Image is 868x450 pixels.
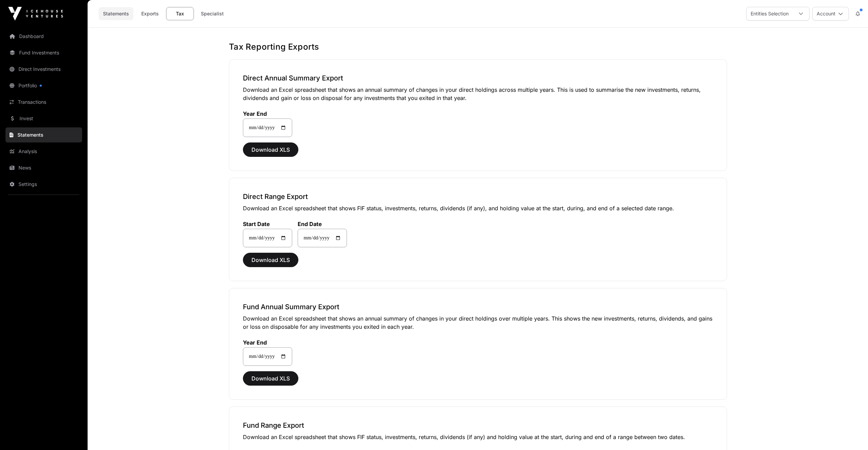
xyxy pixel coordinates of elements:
p: Download an Excel spreadsheet that shows FIF status, investments, returns, dividends (if any) and... [243,433,713,441]
a: Fund Investments [5,45,82,60]
a: Analysis [5,144,82,159]
a: Invest [5,111,82,126]
button: Download XLS [243,371,298,386]
a: Specialist [196,7,228,20]
iframe: Chat Widget [834,417,868,450]
label: Year End [243,339,292,346]
h3: Fund Range Export [243,421,713,430]
span: Download XLS [251,256,290,264]
label: Year End [243,110,292,117]
img: Icehouse Ventures Logo [8,7,63,21]
button: Download XLS [243,253,298,267]
p: Download an Excel spreadsheet that shows FIF status, investments, returns, dividends (if any), an... [243,204,713,212]
h1: Tax Reporting Exports [229,41,727,52]
span: Download XLS [251,374,290,383]
h3: Direct Range Export [243,192,713,201]
a: Statements [99,7,133,20]
a: Exports [136,7,164,20]
button: Download XLS [243,142,298,157]
a: Statements [5,127,82,142]
h3: Fund Annual Summary Export [243,302,713,312]
h3: Direct Annual Summary Export [243,73,713,83]
a: Settings [5,177,82,192]
div: Entities Selection [747,7,793,20]
button: Account [812,7,849,21]
a: Transactions [5,95,82,110]
a: Dashboard [5,29,82,44]
label: End Date [298,221,347,227]
p: Download an Excel spreadsheet that shows an annual summary of changes in your direct holdings acr... [243,86,713,102]
span: Download XLS [251,146,290,154]
a: Direct Investments [5,62,82,77]
label: Start Date [243,221,292,227]
a: Tax [166,7,194,20]
p: Download an Excel spreadsheet that shows an annual summary of changes in your direct holdings ove... [243,314,713,331]
a: News [5,160,82,175]
a: Portfolio [5,78,82,93]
